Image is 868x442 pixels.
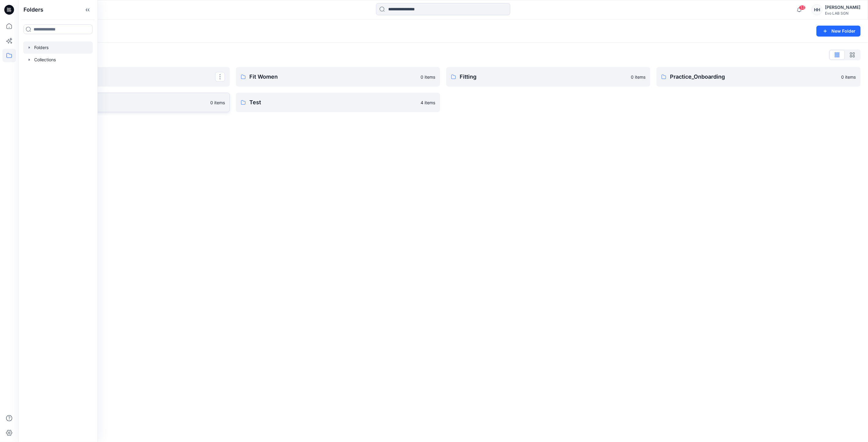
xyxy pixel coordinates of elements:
[236,93,440,112] a: Test4 items
[631,74,646,80] p: 0 items
[825,4,860,11] div: [PERSON_NAME]
[26,93,230,112] a: S2620 items
[460,73,627,81] p: Fitting
[249,73,417,81] p: Fit Women
[421,74,435,80] p: 0 items
[26,67,230,87] a: CATISI xDAWN
[446,67,650,87] a: Fitting0 items
[799,5,806,10] span: 53
[236,67,440,87] a: Fit Women0 items
[39,73,215,81] p: CATISI xDAWN
[825,11,860,16] div: Evo LAB SGN
[812,4,823,15] div: HH
[39,98,207,107] p: S262
[841,74,856,80] p: 0 items
[210,99,225,106] p: 0 items
[249,98,417,107] p: Test
[816,26,861,37] button: New Folder
[656,67,861,87] a: Practice_Onboarding0 items
[670,73,837,81] p: Practice_Onboarding
[421,99,435,106] p: 4 items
